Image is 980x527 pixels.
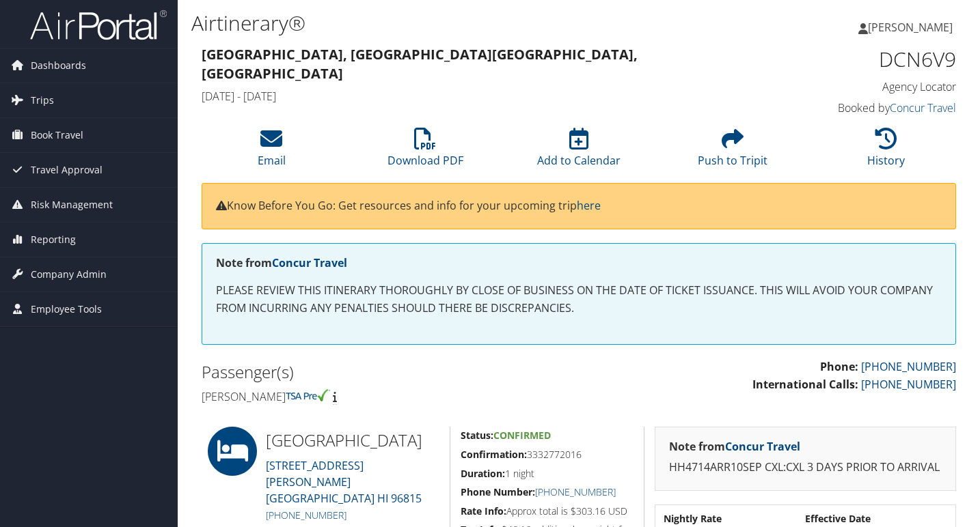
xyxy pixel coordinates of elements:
[191,9,708,38] h1: Airtinerary®
[867,135,905,168] a: History
[461,448,634,461] h5: 3332772016
[461,485,535,498] strong: Phone Number:
[31,292,102,326] span: Employee Tools
[216,255,347,270] strong: Note from
[202,45,638,83] strong: [GEOGRAPHIC_DATA], [GEOGRAPHIC_DATA] [GEOGRAPHIC_DATA], [GEOGRAPHIC_DATA]
[266,509,346,522] a: [PHONE_NUMBER]
[31,118,83,152] span: Book Travel
[461,429,493,442] strong: Status:
[266,458,422,506] a: [STREET_ADDRESS][PERSON_NAME][GEOGRAPHIC_DATA] HI 96815
[820,359,858,374] strong: Phone:
[535,485,616,498] a: [PHONE_NUMBER]
[31,48,86,83] span: Dashboards
[861,359,956,374] a: [PHONE_NUMBER]
[202,89,763,104] h4: [DATE] - [DATE]
[31,83,54,117] span: Trips
[461,504,634,518] h5: Approx total is $303.16 USD
[258,135,286,168] a: Email
[861,377,956,392] a: [PHONE_NUMBER]
[783,100,957,115] h4: Booked by
[868,20,953,35] span: [PERSON_NAME]
[783,45,957,74] h1: DCN6V9
[31,188,113,222] span: Risk Management
[202,360,569,384] h2: Passenger(s)
[461,504,506,517] strong: Rate Info:
[537,135,621,168] a: Add to Calendar
[461,467,634,481] h5: 1 night
[752,377,858,392] strong: International Calls:
[266,429,439,452] h2: [GEOGRAPHIC_DATA]
[202,389,569,404] h4: [PERSON_NAME]
[31,153,103,187] span: Travel Approval
[31,257,107,291] span: Company Admin
[286,389,330,401] img: tsa-precheck.png
[725,439,800,454] a: Concur Travel
[387,135,463,168] a: Download PDF
[890,100,956,115] a: Concur Travel
[461,467,505,480] strong: Duration:
[216,282,942,317] p: PLEASE REVIEW THIS ITINERARY THOROUGHLY BY CLOSE OF BUSINESS ON THE DATE OF TICKET ISSUANCE. THIS...
[30,9,167,41] img: airportal-logo.png
[783,79,957,94] h4: Agency Locator
[858,7,966,48] a: [PERSON_NAME]
[493,429,551,442] span: Confirmed
[669,439,800,454] strong: Note from
[216,197,942,215] p: Know Before You Go: Get resources and info for your upcoming trip
[577,198,601,213] a: here
[272,255,347,270] a: Concur Travel
[461,448,527,461] strong: Confirmation:
[31,223,76,257] span: Reporting
[698,135,767,168] a: Push to Tripit
[669,459,942,476] p: HH4714ARR10SEP CXL:CXL 3 DAYS PRIOR TO ARRIVAL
